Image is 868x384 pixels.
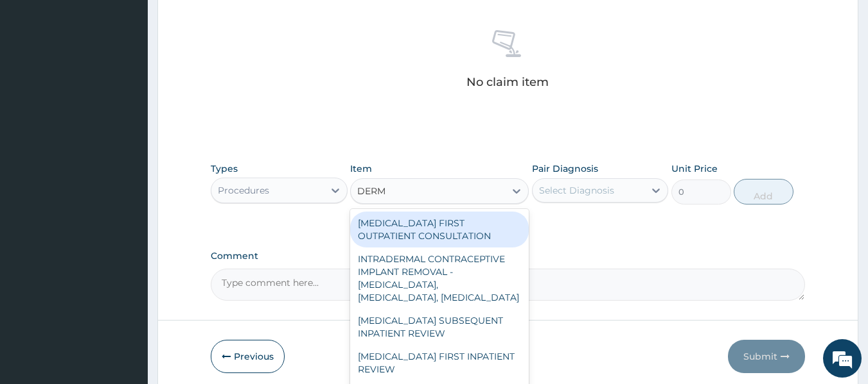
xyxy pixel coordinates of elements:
[75,112,177,242] span: We're online!
[6,251,245,296] textarea: Type your message and hit 'Enter'
[734,179,793,205] button: Add
[67,72,216,88] div: Chat with us now
[211,163,238,174] label: Types
[539,184,614,197] div: Select Diagnosis
[350,309,529,345] div: [MEDICAL_DATA] SUBSEQUENT INPATIENT REVIEW
[350,212,529,247] div: [MEDICAL_DATA] FIRST OUTPATIENT CONSULTATION
[211,340,285,373] button: Previous
[24,64,52,96] img: d_794563401_company_1708531726252_794563401
[211,251,806,262] label: Comment
[350,162,372,175] label: Item
[350,247,529,309] div: INTRADERMAL CONTRACEPTIVE IMPLANT REMOVAL - [MEDICAL_DATA], [MEDICAL_DATA], [MEDICAL_DATA]
[350,345,529,381] div: [MEDICAL_DATA] FIRST INPATIENT REVIEW
[218,184,269,197] div: Procedures
[532,162,598,175] label: Pair Diagnosis
[211,6,242,37] div: Minimize live chat window
[466,76,549,88] p: No claim item
[728,340,805,373] button: Submit
[671,162,718,175] label: Unit Price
